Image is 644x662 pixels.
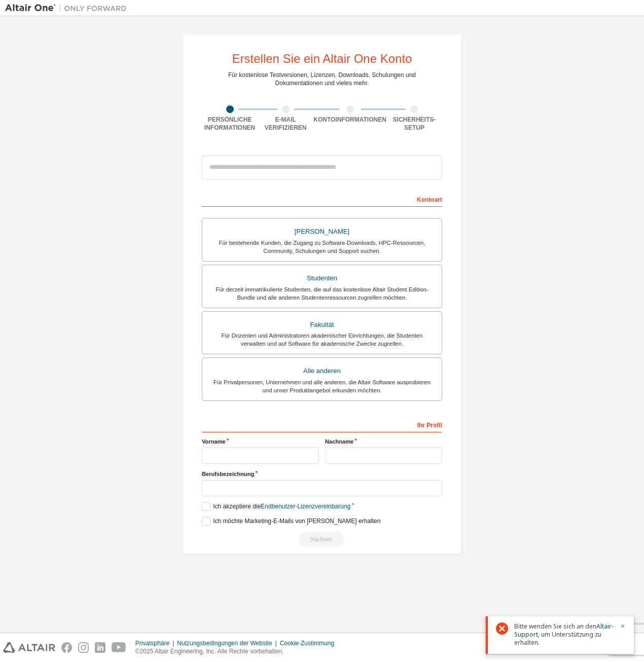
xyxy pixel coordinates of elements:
img: altair_logo.svg [3,642,55,653]
div: Nutzungsbedingungen der Website [177,639,279,647]
div: Für Dozenten und Administratoren akademischer Einrichtungen, die Studenten verwalten und auf Soft... [208,332,436,348]
div: E-Mail verifizieren [258,116,313,132]
label: Nachname [325,437,442,446]
div: Für kostenlose Testversionen, Lizenzen, Downloads, Schulungen und Dokumentationen und vieles mehr. [228,71,416,87]
img: Altair Eins [5,3,132,13]
div: Kontoart [202,191,442,207]
label: Berufsbezeichnung [202,470,442,478]
label: Vorname [202,437,319,446]
div: Fakultät [208,318,436,332]
div: Kontoinformationen [313,116,386,124]
div: Persönliche Informationen [202,116,258,132]
span: Bitte wenden Sie sich an den , um Unterstützung zu erhalten. [514,622,614,647]
a: Endbenutzer-Lizenzvereinbarung [261,503,350,510]
div: Alle anderen [208,364,436,378]
label: Ich möchte Marketing-E-Mails von [PERSON_NAME] erhalten [202,517,380,526]
div: Für bestehende Kunden, die Zugang zu Software-Downloads, HPC-Ressourcen, Community, Schulungen un... [208,239,436,255]
img: youtube.svg [112,642,126,653]
img: linkedin.svg [95,642,105,653]
div: Für Privatpersonen, Unternehmen und alle anderen, die Altair Software ausprobieren und unser Prod... [208,378,436,394]
div: [PERSON_NAME] [208,225,436,239]
div: Privatsphäre [135,639,177,647]
div: Studenten [208,271,436,285]
div: Für derzeit immatrikulierte Studenten, die auf das kostenlose Altair Student Edition-Bundle und a... [208,285,436,302]
label: Ich akzeptiere die [202,502,350,511]
div: Read and acccept EULA to continue [202,532,442,547]
img: facebook.svg [61,642,72,653]
font: 2025 Altair Engineering, Inc. Alle Rechte vorbehalten. [140,648,284,655]
a: Altair-Support [514,622,614,639]
p: © [135,647,340,656]
img: instagram.svg [78,642,89,653]
div: Cookie-Zustimmung [280,639,340,647]
div: Sicherheits-Setup [386,116,442,132]
div: Ihr Profil [202,416,442,432]
div: Erstellen Sie ein Altair One Konto [232,53,412,65]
